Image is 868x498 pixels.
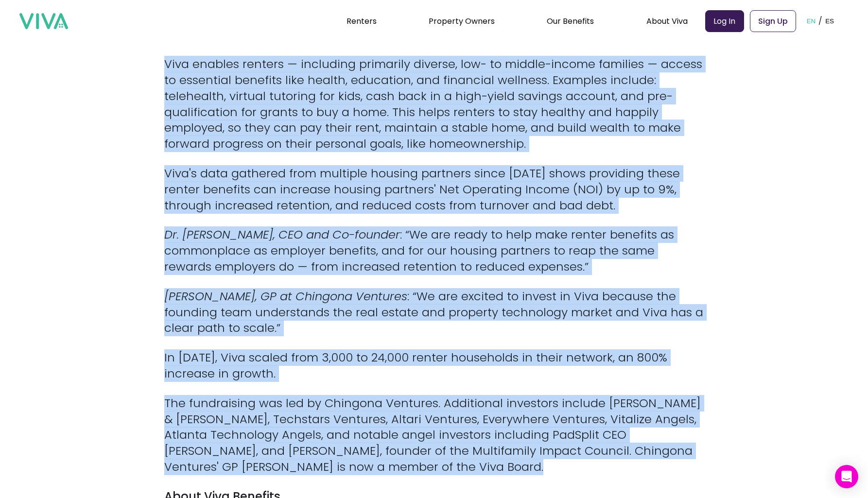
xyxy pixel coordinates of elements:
[164,288,407,304] em: [PERSON_NAME], GP at Chingona Ventures
[164,350,704,382] p: In [DATE], Viva scaled from 3,000 to 24,000 renter households in their network, an 800% increase ...
[164,227,704,275] p: : “We are ready to help make renter benefits as commonplace as employer benefits, and for our hou...
[822,6,837,36] button: ES
[705,10,744,32] a: Log In
[164,226,400,242] em: Dr. [PERSON_NAME], CEO and Co-founder
[164,289,704,336] p: : “We are excited to invest in Viva because the founding team understands the real estate and pro...
[547,9,594,33] div: Our Benefits
[818,14,822,28] p: /
[347,16,377,27] a: Renters
[646,9,688,33] div: About Viva
[750,10,796,32] a: Sign Up
[164,56,704,152] p: Viva enables renters — including primarily diverse, low- to middle-income families — access to es...
[19,13,68,30] img: viva
[804,6,819,36] button: EN
[164,395,704,475] p: The fundraising was led by Chingona Ventures. Additional investors include [PERSON_NAME] & [PERSO...
[835,465,858,488] div: Open Intercom Messenger
[429,16,495,27] a: Property Owners
[164,166,704,213] p: Viva's data gathered from multiple housing partners since [DATE] shows providing these renter ben...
